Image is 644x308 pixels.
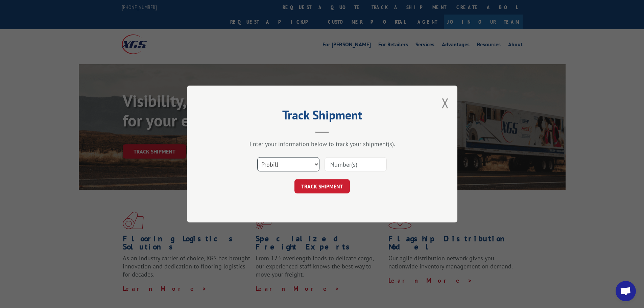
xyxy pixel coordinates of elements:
div: Enter your information below to track your shipment(s). [221,140,424,148]
input: Number(s) [325,157,387,171]
button: Close modal [442,94,449,112]
h2: Track Shipment [221,110,424,123]
div: Open chat [616,281,636,301]
button: TRACK SHIPMENT [294,179,350,193]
